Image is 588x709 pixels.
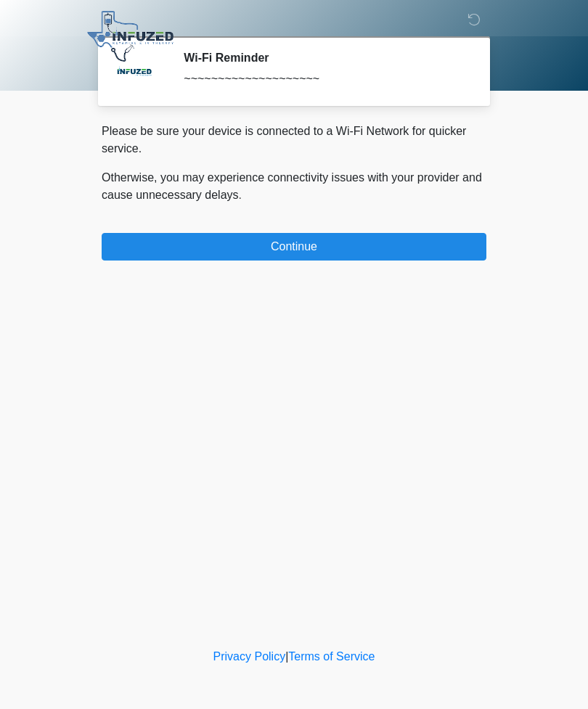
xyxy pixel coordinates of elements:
[213,650,286,663] a: Privacy Policy
[102,169,486,204] p: Otherwise, you may experience connectivity issues with your provider and cause unnecessary delays
[288,650,375,663] a: Terms of Service
[102,233,486,261] button: Continue
[102,123,486,157] p: Please be sure your device is connected to a Wi-Fi Network for quicker service.
[113,51,156,94] img: Agent Avatar
[87,11,173,62] img: Infuzed IV Therapy Logo
[285,650,288,663] a: |
[184,70,465,88] div: ~~~~~~~~~~~~~~~~~~~~
[239,189,242,201] span: .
